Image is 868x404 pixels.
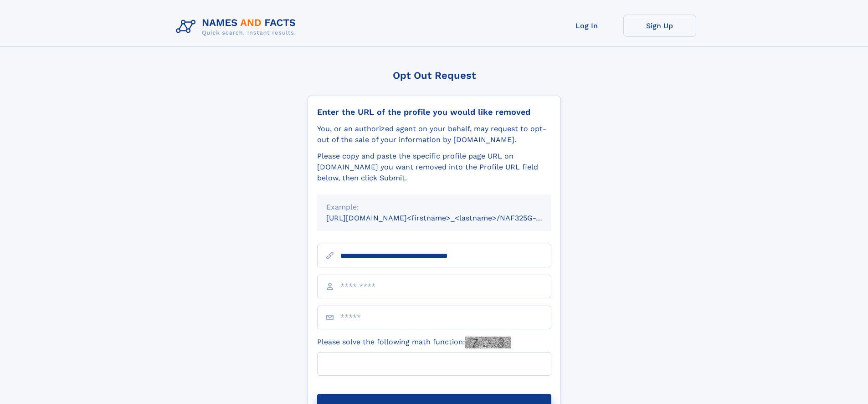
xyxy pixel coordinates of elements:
a: Log In [550,15,623,37]
div: You, or an authorized agent on your behalf, may request to opt-out of the sale of your informatio... [317,123,551,145]
label: Please solve the following math function: [317,337,511,348]
a: Sign Up [623,15,696,37]
small: [URL][DOMAIN_NAME]<firstname>_<lastname>/NAF325G-xxxxxxxx [326,214,569,222]
div: Enter the URL of the profile you would like removed [317,107,551,117]
img: Logo Names and Facts [172,15,303,39]
div: Please copy and paste the specific profile page URL on [DOMAIN_NAME] you want removed into the Pr... [317,151,551,184]
div: Opt Out Request [308,70,561,81]
div: Example: [326,202,542,213]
